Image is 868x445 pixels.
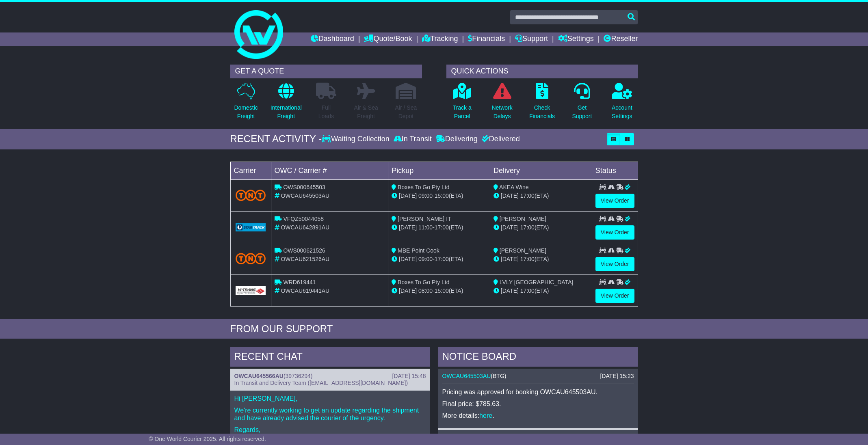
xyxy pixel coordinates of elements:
span: 09:00 [418,256,433,262]
div: [DATE] 15:23 [600,373,634,380]
span: Boxes To Go Pty Ltd [398,184,449,190]
div: (ETA) [494,192,589,200]
td: OWC / Carrier # [271,162,388,179]
span: 15:00 [435,192,449,199]
div: (ETA) [494,287,589,295]
a: Quote/Book [364,32,412,46]
p: Air & Sea Freight [354,104,378,121]
span: [PERSON_NAME] IT [398,216,451,222]
p: Check Financials [529,104,555,121]
div: Waiting Collection [322,135,391,144]
div: - (ETA) [392,192,487,200]
div: FROM OUR SUPPORT [230,323,638,335]
div: Delivering [434,135,480,144]
span: OWS000621526 [283,247,325,254]
p: Network Delays [491,104,512,121]
span: [DATE] [399,192,417,199]
span: LVLY [GEOGRAPHIC_DATA] [500,279,574,285]
span: 15:00 [435,287,449,294]
span: [DATE] [399,224,417,231]
a: Dashboard [311,32,354,46]
div: - (ETA) [392,287,487,295]
div: ( ) [234,373,426,380]
div: RECENT CHAT [230,347,430,369]
a: View Order [595,257,634,271]
div: [DATE] 15:48 [392,373,426,380]
span: 17:00 [520,224,535,231]
span: 08:00 [418,287,433,294]
td: Status [592,162,638,179]
img: TNT_Domestic.png [236,190,266,201]
p: More details: . [442,412,634,419]
span: MBE Point Cook [398,247,439,254]
span: © One World Courier 2025. All rights reserved. [149,436,266,442]
span: OWS000645503 [283,184,325,190]
span: WRD619441 [283,279,316,285]
a: CheckFinancials [529,82,555,125]
span: 17:00 [520,256,535,262]
p: Pricing was approved for booking OWCAU645503AU. [442,388,634,396]
span: [DATE] [399,256,417,262]
span: AKEA Wine [499,184,528,190]
p: Get Support [572,104,592,121]
div: (ETA) [494,223,589,232]
p: We're currently working to get an update regarding the shipment and have already advised the cour... [234,406,426,422]
a: View Order [595,289,634,303]
div: - (ETA) [392,255,487,264]
p: Final price: $785.63. [442,400,634,408]
span: [DATE] [501,192,519,199]
img: GetCarrierServiceLogo [236,223,266,231]
a: View Order [595,194,634,208]
span: [PERSON_NAME] [500,247,546,254]
div: Delivered [480,135,520,144]
a: Financials [468,32,505,46]
div: RECENT ACTIVITY - [230,133,322,145]
div: - (ETA) [392,223,487,232]
a: AccountSettings [611,82,633,125]
span: [DATE] [501,287,519,294]
span: In Transit and Delivery Team ([EMAIL_ADDRESS][DOMAIN_NAME]) [234,380,408,386]
p: Domestic Freight [234,104,258,121]
a: View Order [595,225,634,240]
span: OWCAU621526AU [281,256,329,262]
div: (ETA) [494,255,589,264]
span: 39736294 [286,373,311,379]
span: [DATE] [399,287,417,294]
p: Hi [PERSON_NAME], [234,395,426,402]
div: ( ) [442,373,634,380]
span: 11:00 [418,224,433,231]
span: 17:00 [435,256,449,262]
a: OWCAU645503AU [442,373,491,379]
a: NetworkDelays [491,82,513,125]
div: QUICK ACTIONS [446,65,638,78]
div: GET A QUOTE [230,65,422,78]
a: DomesticFreight [234,82,258,125]
span: BTG [493,373,504,379]
img: TNT_Domestic.png [236,253,266,264]
p: Air / Sea Depot [395,104,417,121]
td: Delivery [490,162,592,179]
a: Reseller [604,32,638,46]
p: International Freight [271,104,302,121]
a: OWCAU645566AU [234,373,284,379]
img: GetCarrierServiceLogo [236,286,266,295]
p: Regards, [234,426,426,434]
div: In Transit [392,135,434,144]
span: [PERSON_NAME] [500,216,546,222]
a: Settings [558,32,594,46]
span: OWCAU619441AU [281,287,329,294]
div: NOTICE BOARD [438,347,638,369]
td: Carrier [230,162,271,179]
a: here [479,412,492,419]
span: 17:00 [435,224,449,231]
a: Tracking [422,32,458,46]
a: Support [515,32,548,46]
td: Pickup [388,162,490,179]
span: 17:00 [520,287,535,294]
span: Boxes To Go Pty Ltd [398,279,449,285]
span: 17:00 [520,192,535,199]
a: Track aParcel [452,82,472,125]
span: [DATE] [501,256,519,262]
span: 09:00 [418,192,433,199]
p: Full Loads [316,104,336,121]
